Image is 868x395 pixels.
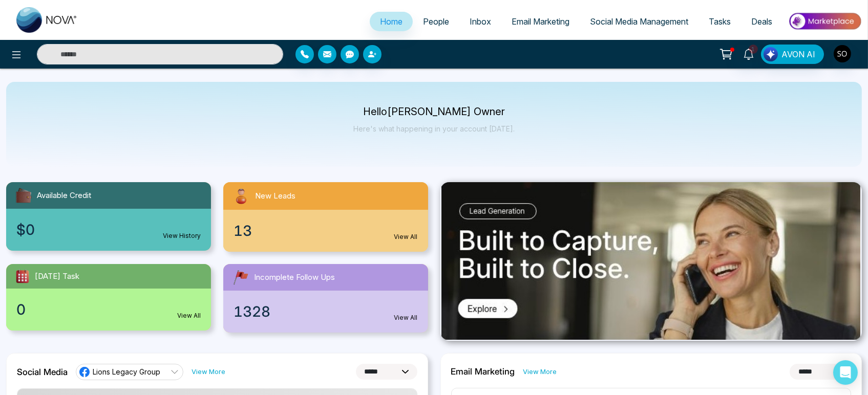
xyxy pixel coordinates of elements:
[177,311,201,320] a: View All
[254,272,335,283] span: Incomplete Follow Ups
[353,107,515,116] p: Hello [PERSON_NAME] Owner
[761,45,824,64] button: AVON AI
[231,268,250,287] img: followUps.svg
[16,299,26,320] span: 0
[14,186,33,205] img: availableCredit.svg
[413,12,459,31] a: People
[14,268,31,284] img: todayTask.svg
[736,45,761,62] a: 1
[788,10,862,33] img: Market-place.gif
[93,367,160,377] span: Lions Legacy Group
[423,16,449,27] span: People
[459,12,501,31] a: Inbox
[470,16,491,27] span: Inbox
[394,232,418,242] a: View All
[698,12,741,31] a: Tasks
[35,271,79,282] span: [DATE] Task
[749,45,758,54] span: 1
[353,124,515,133] p: Here's what happening in your account [DATE].
[834,45,851,62] img: User Avatar
[394,313,418,322] a: View All
[451,366,515,377] h2: Email Marketing
[16,219,35,240] span: $0
[580,12,698,31] a: Social Media Management
[231,186,251,206] img: newLeads.svg
[234,220,252,242] span: 13
[234,301,270,322] span: 1328
[37,190,91,202] span: Available Credit
[217,264,434,333] a: Incomplete Follow Ups1328View All
[709,16,731,27] span: Tasks
[192,367,225,377] a: View More
[501,12,580,31] a: Email Marketing
[764,47,778,61] img: Lead Flow
[781,48,815,60] span: AVON AI
[512,16,569,27] span: Email Marketing
[217,182,434,252] a: New Leads13View All
[163,231,201,240] a: View History
[380,16,403,27] span: Home
[741,12,782,31] a: Deals
[590,16,688,27] span: Social Media Management
[17,367,68,377] h2: Social Media
[370,12,413,31] a: Home
[16,7,78,33] img: Nova CRM Logo
[523,367,557,377] a: View More
[255,190,295,202] span: New Leads
[751,16,772,27] span: Deals
[833,360,858,385] div: Open Intercom Messenger
[441,182,860,340] img: .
